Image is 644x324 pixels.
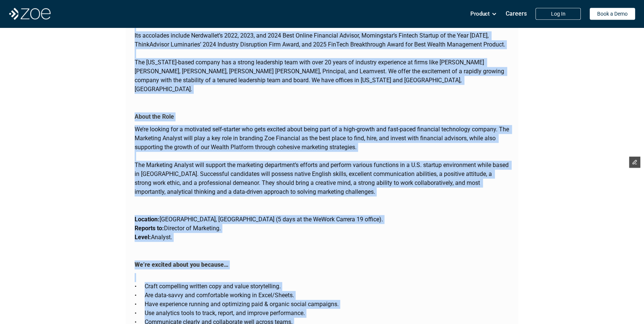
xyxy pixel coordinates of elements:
p: Are data-savvy and comfortable working in Excel/Sheets. [145,291,509,300]
p: The Marketing Analyst will support the marketing department’s efforts and perform various functio... [135,161,509,196]
p: The [US_STATE]-based company has a strong leadership team with over 20 years of industry experien... [135,58,509,94]
p: Director of Marketing. [135,224,509,233]
p: About the Role [135,112,174,121]
p: We’re looking for a motivated self-starter who gets excited about being part of a high-growth and... [135,125,509,152]
strong: We’re excited about you because… [135,261,228,268]
a: Book a Demo [590,8,635,20]
p: Have experience running and optimizing paid & organic social campaigns. [145,300,509,309]
p: Craft compelling written copy and value storytelling. [145,282,509,291]
p: Use analytics tools to track, report, and improve performance. [145,309,509,318]
p: Its accolades include Nerdwallet’s 2022, 2023, and 2024 Best Online Financial Advisor, Morningsta... [135,31,509,49]
p: Book a Demo [597,11,628,17]
p: Analyst. [135,233,509,242]
strong: Reports to: [135,225,164,232]
p: Careers [506,10,527,17]
strong: Location: [135,216,160,223]
p: [GEOGRAPHIC_DATA], [GEOGRAPHIC_DATA] (5 days at the WeWork Carrera 19 office). [135,215,509,224]
p: Product [470,8,490,19]
button: Edit Framer Content [629,157,640,168]
a: Log In [535,8,581,20]
p: Log In [551,11,566,17]
strong: Level: [135,234,151,241]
